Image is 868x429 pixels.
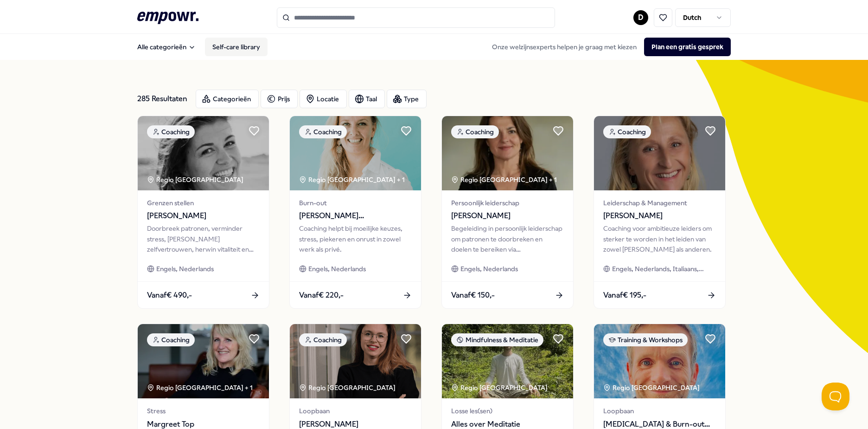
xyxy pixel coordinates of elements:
[451,383,549,393] div: Regio [GEOGRAPHIC_DATA]
[442,324,573,398] img: package image
[387,90,427,108] button: Type
[137,90,188,108] div: 285 Resultaten
[633,10,648,25] button: D
[603,406,716,416] span: Loopbaan
[594,116,725,190] img: package image
[138,324,269,398] img: package image
[299,333,347,346] div: Coaching
[299,223,412,254] div: Coaching helpt bij moeilijke keuzes, stress, piekeren en onrust in zowel werk als privé.
[603,383,701,393] div: Regio [GEOGRAPHIC_DATA]
[147,223,260,254] div: Doorbreek patronen, verminder stress, [PERSON_NAME] zelfvertrouwen, herwin vitaliteit en kies voo...
[130,38,268,56] nav: Main
[822,383,849,410] iframe: Help Scout Beacon - Open
[290,324,421,398] img: package image
[156,264,214,274] span: Engels, Nederlands
[451,210,564,222] span: [PERSON_NAME]
[603,210,716,222] span: [PERSON_NAME]
[612,264,716,274] span: Engels, Nederlands, Italiaans, Zweeds
[138,116,269,190] img: package image
[451,333,543,346] div: Mindfulness & Meditatie
[147,383,253,393] div: Regio [GEOGRAPHIC_DATA] + 1
[451,125,499,138] div: Coaching
[603,198,716,208] span: Leiderschap & Management
[299,175,405,185] div: Regio [GEOGRAPHIC_DATA] + 1
[644,38,731,56] button: Plan een gratis gesprek
[308,264,366,274] span: Engels, Nederlands
[299,210,412,222] span: [PERSON_NAME][GEOGRAPHIC_DATA]
[299,289,344,301] span: Vanaf € 220,-
[289,116,421,309] a: package imageCoachingRegio [GEOGRAPHIC_DATA] + 1Burn-out[PERSON_NAME][GEOGRAPHIC_DATA]Coaching he...
[442,116,573,190] img: package image
[147,175,245,185] div: Regio [GEOGRAPHIC_DATA]
[603,333,688,346] div: Training & Workshops
[603,223,716,254] div: Coaching voor ambitieuze leiders om sterker te worden in het leiden van zowel [PERSON_NAME] als a...
[277,7,555,28] input: Search for products, categories or subcategories
[147,289,192,301] span: Vanaf € 490,-
[130,38,203,56] button: Alle categorieën
[441,116,574,309] a: package imageCoachingRegio [GEOGRAPHIC_DATA] + 1Persoonlijk leiderschap[PERSON_NAME]Begeleiding i...
[147,333,195,346] div: Coaching
[147,198,260,208] span: Grenzen stellen
[261,90,298,108] button: Prijs
[451,198,564,208] span: Persoonlijk leiderschap
[594,324,725,398] img: package image
[299,406,412,416] span: Loopbaan
[460,264,518,274] span: Engels, Nederlands
[147,210,260,222] span: [PERSON_NAME]
[196,90,259,108] button: Categorieën
[299,198,412,208] span: Burn-out
[451,175,557,185] div: Regio [GEOGRAPHIC_DATA] + 1
[147,125,195,138] div: Coaching
[349,90,385,108] button: Taal
[451,223,564,254] div: Begeleiding in persoonlijk leiderschap om patronen te doorbreken en doelen te bereiken via bewust...
[147,406,260,416] span: Stress
[300,90,347,108] button: Locatie
[137,116,269,309] a: package imageCoachingRegio [GEOGRAPHIC_DATA] Grenzen stellen[PERSON_NAME]Doorbreek patronen, verm...
[299,125,347,138] div: Coaching
[205,38,268,56] a: Self-care library
[594,116,726,309] a: package imageCoachingLeiderschap & Management[PERSON_NAME]Coaching voor ambitieuze leiders om ste...
[451,406,564,416] span: Losse les(sen)
[290,116,421,190] img: package image
[485,38,731,56] div: Onze welzijnsexperts helpen je graag met kiezen
[451,289,495,301] span: Vanaf € 150,-
[299,383,397,393] div: Regio [GEOGRAPHIC_DATA]
[603,125,651,138] div: Coaching
[603,289,646,301] span: Vanaf € 195,-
